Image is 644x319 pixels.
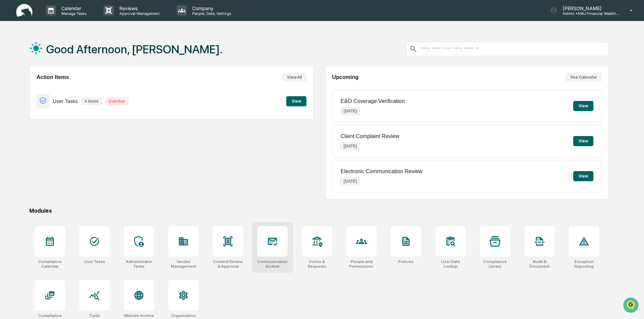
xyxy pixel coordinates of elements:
[524,259,555,269] div: Audit & Document Logs
[341,168,422,175] p: Electronic Communication Review
[53,98,78,104] p: User Tasks
[81,98,102,105] p: 4 items
[16,4,32,17] img: logo
[13,85,43,92] span: Preclearance
[565,73,602,82] button: See Calendar
[67,114,82,119] span: Pylon
[114,5,163,11] p: Reviews
[302,259,332,269] div: Forms & Requests
[49,86,54,91] div: 🗄️
[187,11,235,16] p: People, Data, Settings
[46,82,86,95] a: 🗄️Attestations
[46,43,223,56] h1: Good Afternoon, [PERSON_NAME].
[341,142,360,150] p: [DATE]
[13,98,42,105] span: Data Lookup
[435,259,466,269] div: User Data Lookup
[56,11,90,16] p: Manage Tasks
[341,133,399,139] p: Client Complaint Review
[573,136,593,146] button: View
[124,259,154,269] div: Administrator Tasks
[286,98,306,104] a: View
[115,54,123,62] button: Start new chat
[622,297,641,315] iframe: Open customer support
[35,259,65,269] div: Compliance Calendar
[105,98,128,105] p: Overdue
[7,99,12,104] div: 🔎
[341,177,360,185] p: [DATE]
[286,96,306,106] button: View
[341,98,405,104] p: E&O Coverage Verification
[282,73,306,82] button: View All
[187,5,235,11] p: Company
[346,259,377,269] div: People and Permissions
[480,259,510,269] div: Compliance Library
[7,14,123,25] p: How can we help?
[168,259,199,269] div: Vendor Management
[341,107,360,115] p: [DATE]
[213,259,243,269] div: Content Review & Approval
[124,313,154,318] div: Website Archive
[114,11,163,16] p: Approval Management
[84,259,105,264] div: User Tasks
[18,31,111,38] input: Clear
[48,114,82,119] a: Powered byPylon
[398,259,414,264] div: Policies
[257,259,288,269] div: Communications Archive
[573,171,593,181] button: View
[332,74,358,80] h2: Upcoming
[23,52,111,58] div: Start new chat
[36,74,69,80] h2: Action Items
[557,5,620,11] p: [PERSON_NAME]
[29,208,609,214] div: Modules
[573,101,593,111] button: View
[4,95,45,107] a: 🔎Data Lookup
[56,5,90,11] p: Calendar
[23,58,85,64] div: We're available if you need us!
[7,86,12,91] div: 🖐️
[56,85,84,92] span: Attestations
[569,259,599,269] div: Exception Reporting
[4,82,46,95] a: 🖐️Preclearance
[7,52,19,64] img: 1746055101610-c473b297-6a78-478c-a979-82029cc54cd1
[557,11,620,16] p: Admin • AMJ Financial Wealth Management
